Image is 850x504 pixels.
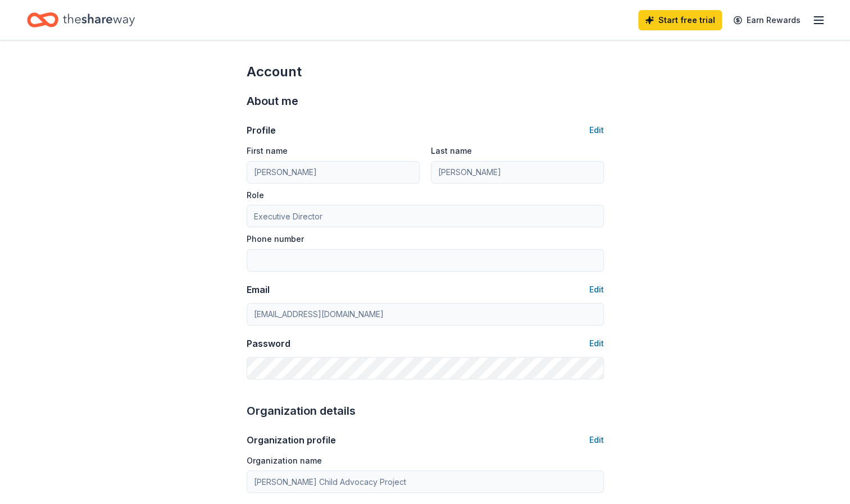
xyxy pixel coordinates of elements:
div: Organization profile [247,433,336,447]
a: Earn Rewards [726,10,807,30]
a: Start free trial [638,10,722,30]
label: Organization name [247,455,322,466]
div: About me [247,92,604,110]
div: Organization details [247,402,604,420]
div: Password [247,337,290,350]
button: Edit [589,123,604,137]
label: First name [247,145,288,157]
label: Phone number [247,233,304,245]
button: Edit [589,337,604,350]
div: Profile [247,123,276,137]
label: Role [247,190,264,201]
button: Edit [589,283,604,296]
label: Last name [431,145,472,157]
a: Home [27,7,135,33]
button: Edit [589,433,604,447]
div: Account [247,63,604,81]
div: Email [247,283,270,296]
